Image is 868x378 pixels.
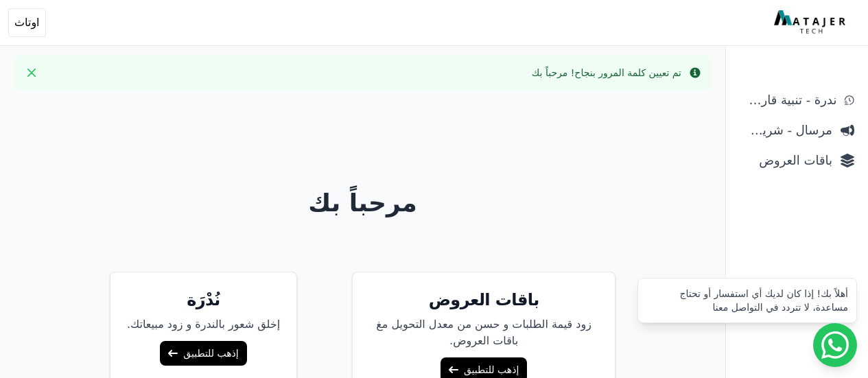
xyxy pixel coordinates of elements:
[740,121,832,140] span: مرسال - شريط دعاية
[646,287,848,314] div: أهلاً بك! إذا كان لديك أي استفسار أو تحتاج مساعدة، لا تتردد في التواصل معنا
[532,66,681,80] div: تم تعيين كلمة المرور بنجاح! مرحباً بك
[740,91,836,110] span: ندرة - تنبية قارب علي النفاذ
[127,316,280,333] p: إخلق شعور بالندرة و زود مبيعاتك.
[12,189,714,217] h1: مرحباً بك
[369,289,598,311] h5: باقات العروض
[8,8,46,37] button: اوتاث
[127,289,280,311] h5: نُدْرَة
[160,341,246,366] a: إذهب للتطبيق
[21,62,43,84] button: Close
[369,316,598,349] p: زود قيمة الطلبات و حسن من معدل التحويل مغ باقات العروض.
[740,151,832,170] span: باقات العروض
[774,10,849,35] img: MatajerTech Logo
[14,14,40,31] span: اوتاث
